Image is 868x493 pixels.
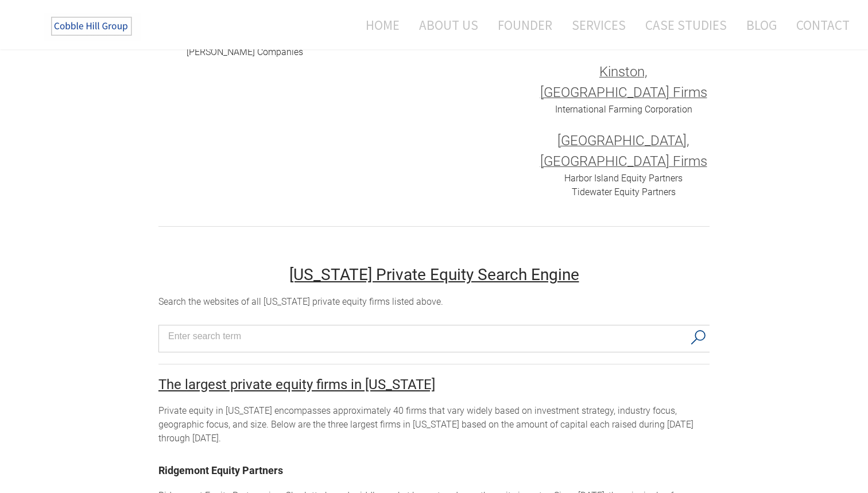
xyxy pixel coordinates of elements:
[289,265,579,284] u: [US_STATE] Private Equity Search Engine
[637,10,735,40] a: Case Studies
[738,10,785,40] a: Blog
[158,464,283,476] a: Ridgemont Equity Partners
[572,187,676,197] a: Tidewater Equity Partners
[540,64,707,100] font: Kinston, [GEOGRAPHIC_DATA] Firms
[44,12,141,41] img: The Cobble Hill Group LLC
[489,10,561,40] a: Founder
[348,10,408,40] a: Home
[158,376,435,393] font: ​The largest private equity firms in [US_STATE]
[187,46,303,57] a: [PERSON_NAME] Companies
[687,325,710,350] button: Search
[410,10,487,40] a: About Us
[563,10,634,40] a: Services
[555,104,692,115] a: International Farming Corporation
[168,328,684,345] input: Search input
[158,295,710,309] div: Search the websites of all [US_STATE] private equity firms listed above.
[158,404,710,445] div: Private equity in [US_STATE] encompasses approximately 40 firms that vary widely based on investm...
[540,133,707,169] font: [GEOGRAPHIC_DATA], [GEOGRAPHIC_DATA] Firms
[564,173,683,184] a: Harbor Island Equity Partners
[788,10,850,40] a: Contact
